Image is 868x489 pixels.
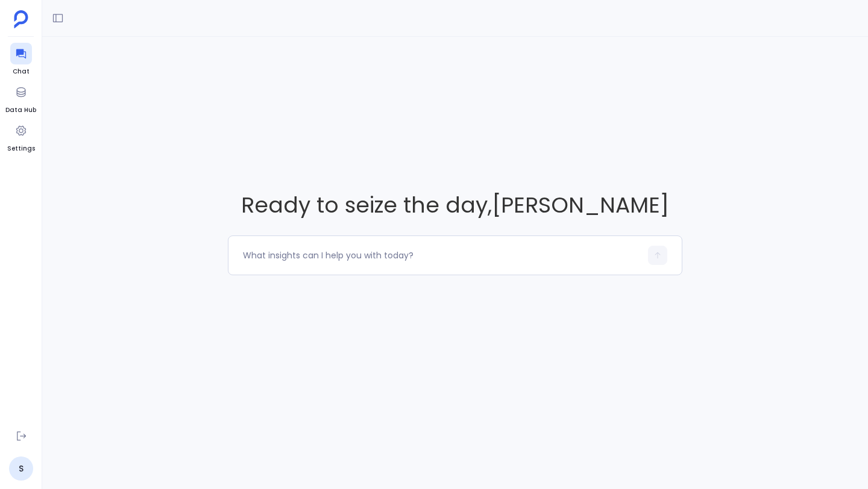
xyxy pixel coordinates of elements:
a: S [9,456,33,481]
span: Settings [7,144,35,154]
span: Ready to seize the day , [PERSON_NAME] [228,190,682,220]
a: Data Hub [5,81,36,115]
span: Chat [10,67,32,76]
img: petavue logo [14,10,28,28]
a: Settings [7,120,35,154]
span: Data Hub [5,105,36,115]
a: Chat [10,43,32,76]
